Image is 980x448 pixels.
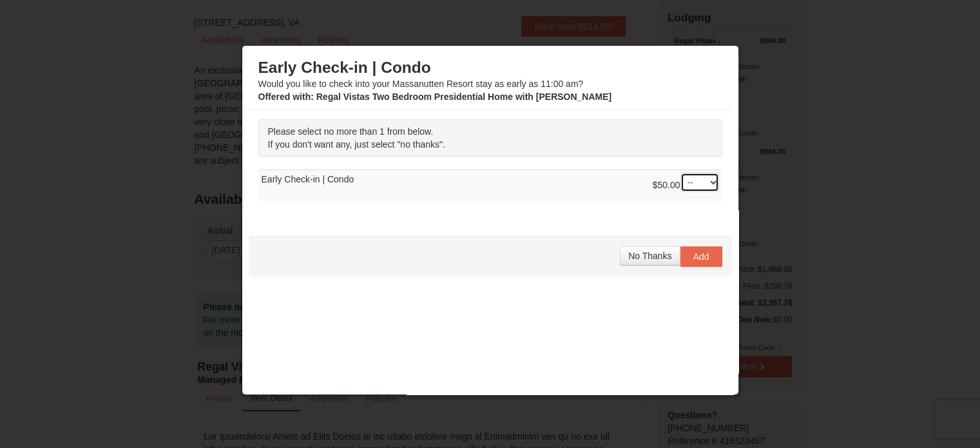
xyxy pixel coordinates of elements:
span: Offered with [258,92,311,102]
span: No Thanks [628,251,671,261]
h3: Early Check-in | Condo [258,58,722,77]
div: Would you like to check into your Massanutten Resort stay as early as 11:00 am? [258,58,722,103]
button: No Thanks [620,246,680,266]
div: $50.00 [653,173,719,199]
span: Please select no more than 1 from below. [268,126,434,137]
strong: : Regal Vistas Two Bedroom Presidential Home with [PERSON_NAME] [258,92,612,102]
td: Early Check-in | Condo [258,170,722,201]
span: Add [693,251,709,262]
button: Add [680,246,722,267]
span: If you don't want any, just select "no thanks". [268,139,445,150]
